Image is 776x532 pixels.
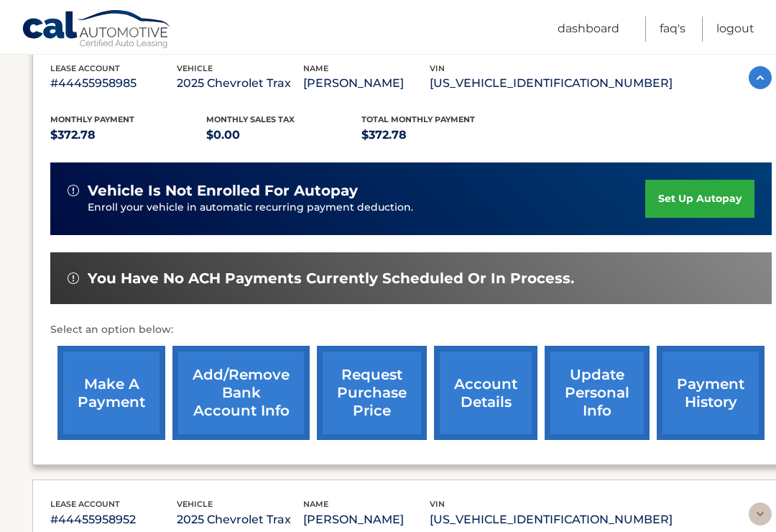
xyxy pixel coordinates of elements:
[303,499,328,509] span: name
[430,73,673,93] p: [US_VEHICLE_IDENTIFICATION_NUMBER]
[430,63,445,73] span: vin
[68,185,79,196] img: alert-white.svg
[434,346,537,440] a: account details
[430,499,445,509] span: vin
[68,272,79,284] img: alert-white.svg
[660,17,685,42] a: FAQ's
[558,17,619,42] a: Dashboard
[545,346,650,440] a: update personal info
[50,73,177,93] p: #44455958985
[177,73,303,93] p: 2025 Chevrolet Trax
[749,503,772,526] img: accordion-rest.svg
[657,346,765,440] a: payment history
[206,114,295,124] span: Monthly sales Tax
[206,125,362,145] p: $0.00
[716,17,754,42] a: Logout
[317,346,427,440] a: request purchase price
[177,63,213,73] span: vehicle
[50,125,206,145] p: $372.78
[303,73,430,93] p: [PERSON_NAME]
[172,346,310,440] a: Add/Remove bank account info
[22,9,172,51] a: Cal Automotive
[177,510,303,530] p: 2025 Chevrolet Trax
[88,270,574,288] span: You have no ACH payments currently scheduled or in process.
[57,346,165,440] a: make a payment
[88,182,358,200] span: vehicle is not enrolled for autopay
[645,180,754,218] a: set up autopay
[177,499,213,509] span: vehicle
[50,321,772,339] p: Select an option below:
[361,114,475,124] span: Total Monthly Payment
[303,510,430,530] p: [PERSON_NAME]
[50,499,120,509] span: lease account
[88,200,645,216] p: Enroll your vehicle in automatic recurring payment deduction.
[50,114,134,124] span: Monthly Payment
[430,510,673,530] p: [US_VEHICLE_IDENTIFICATION_NUMBER]
[749,66,772,89] img: accordion-active.svg
[50,63,120,73] span: lease account
[361,125,517,145] p: $372.78
[303,63,328,73] span: name
[50,510,177,530] p: #44455958952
